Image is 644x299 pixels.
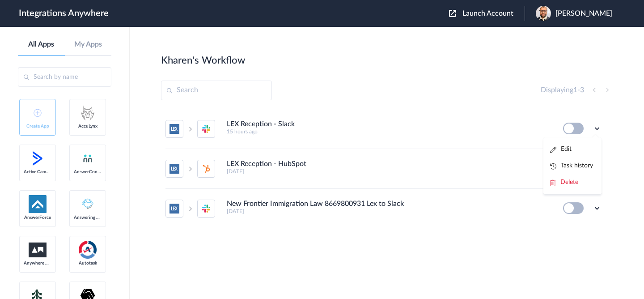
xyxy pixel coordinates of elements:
[74,169,102,175] span: AnswerConnect
[580,86,584,94] span: 3
[227,128,551,135] h5: 15 hours ago
[24,169,51,175] span: Active Campaign
[79,195,97,213] img: Answering_service.png
[29,195,47,213] img: af-app-logo.svg
[227,120,295,128] h4: LEX Reception - Slack
[24,261,51,266] span: Anywhere Works
[227,168,551,175] h5: [DATE]
[560,179,578,185] span: Delete
[24,124,51,129] span: Create App
[34,109,42,117] img: add-icon.svg
[82,153,93,164] img: answerconnect-logo.svg
[18,40,65,49] a: All Apps
[74,124,102,129] span: AccuLynx
[24,215,51,220] span: AnswerForce
[29,149,47,167] img: active-campaign-logo.svg
[161,81,272,100] input: Search
[550,146,572,152] a: Edit
[541,86,584,94] h4: Displaying -
[65,40,112,49] a: My Apps
[462,10,513,17] span: Launch Account
[79,104,97,122] img: acculynx-logo.svg
[449,10,456,17] img: launch-acct-icon.svg
[79,241,97,259] img: autotask.png
[449,9,525,18] button: Launch Account
[573,86,577,94] span: 1
[550,162,593,169] a: Task history
[74,215,102,220] span: Answering Service
[19,8,109,19] h1: Integrations Anywhere
[161,55,245,66] h2: Kharen's Workflow
[29,243,47,257] img: aww.png
[536,6,551,21] img: pxl-20231231-094529221-2.jpg
[227,160,306,168] h4: LEX Reception - HubSpot
[227,208,551,214] h5: [DATE]
[74,261,102,266] span: Autotask
[18,67,111,87] input: Search by name
[555,9,612,18] span: [PERSON_NAME]
[227,200,404,208] h4: New Frontier Immigration Law 8669800931 Lex to Slack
